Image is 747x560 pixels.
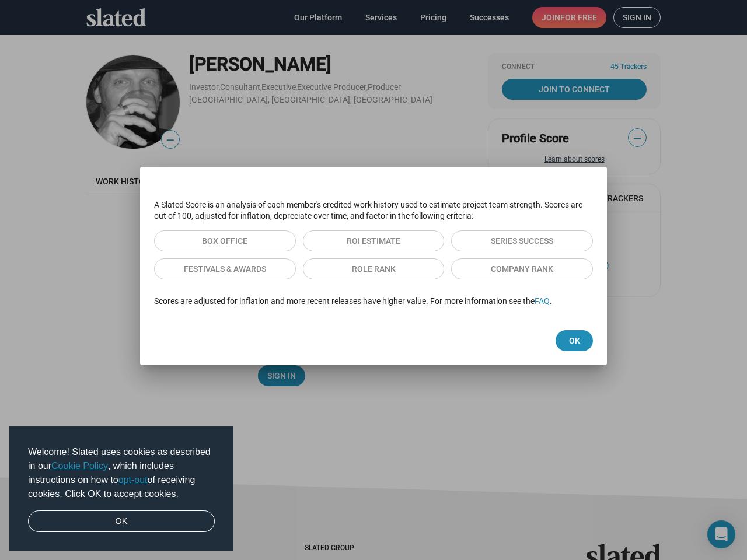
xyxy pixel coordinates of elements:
[118,475,148,485] a: opt-out
[154,199,593,221] p: A Slated Score is an analysis of each member's credited work history used to estimate project tea...
[163,259,287,279] span: Festivals & Awards
[312,231,435,251] span: ROI Estimate
[51,461,108,471] a: Cookie Policy
[460,259,584,279] span: Company Rank
[303,258,445,279] button: Role Rank
[556,330,593,351] button: Ok
[460,231,584,251] span: Series Success
[9,426,233,551] div: cookieconsent
[154,230,296,251] button: Box Office
[312,259,435,279] span: Role Rank
[451,230,593,251] button: Series Success
[28,510,215,533] a: dismiss cookie message
[565,330,584,351] span: Ok
[535,296,550,306] a: FAQ
[154,258,296,279] button: Festivals & Awards
[154,296,593,307] p: Scores are adjusted for inflation and more recent releases have higher value. For more informatio...
[28,445,215,501] span: Welcome! Slated uses cookies as described in our , which includes instructions on how to of recei...
[451,258,593,279] button: Company Rank
[587,183,601,197] mat-icon: close
[163,231,287,251] span: Box Office
[303,230,445,251] button: ROI Estimate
